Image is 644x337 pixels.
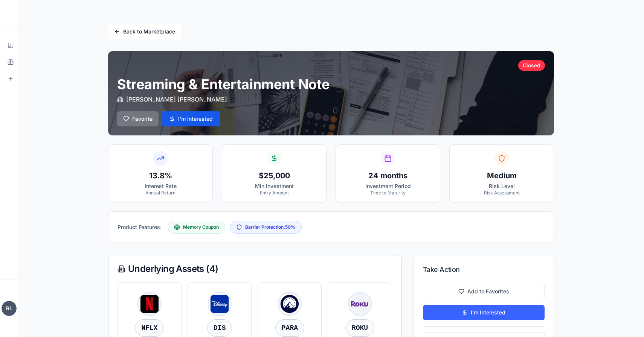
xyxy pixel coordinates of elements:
[423,264,545,275] div: Take Action
[114,170,206,181] div: 13.8%
[211,295,229,313] img: The Walt Disney Company
[518,60,545,71] div: Closed
[281,295,299,313] img: Paramount Global
[118,264,392,273] div: Underlying Assets ( 4 )
[245,224,295,230] span: Barrier Protection: 50 %
[423,305,545,320] button: I'm Interested
[456,170,548,181] div: medium
[342,170,434,181] div: 24 months
[126,95,227,104] span: [PERSON_NAME] [PERSON_NAME]
[118,223,162,231] span: Product Features:
[342,190,434,196] div: Time to Maturity
[114,182,206,190] div: Interest Rate
[228,182,320,190] div: Min Investment
[135,319,164,337] div: NFLX
[423,284,545,299] button: Add to Favorites
[228,190,320,196] div: Entry Amount
[2,292,16,325] button: RL
[183,224,219,230] span: Memory Coupon
[114,190,206,196] div: Annual Return
[108,24,181,39] button: Back to Marketplace
[117,77,545,92] h1: Streaming & Entertainment Note
[275,319,304,337] div: PARA
[345,319,374,337] div: ROKU
[207,319,232,337] div: DIS
[2,301,17,316] span: RL
[140,295,159,313] img: Netflix Inc.
[162,111,220,126] button: I'm Interested
[342,182,434,190] div: Investment Period
[228,170,320,181] div: $25,000
[351,295,369,313] img: Roku Inc.
[456,190,548,196] div: Risk Assessment
[456,182,548,190] div: Risk Level
[117,111,159,126] button: Favorite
